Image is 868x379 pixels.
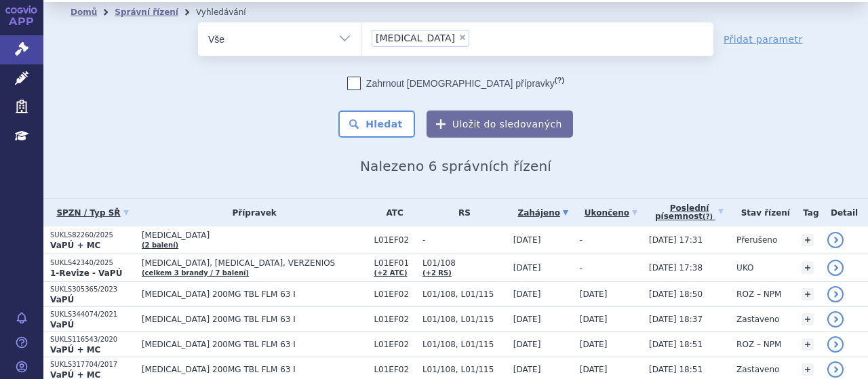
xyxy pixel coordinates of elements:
a: detail [827,336,844,353]
button: Uložit do sledovaných [427,111,573,138]
strong: VaPÚ + MC [50,241,100,250]
span: L01/108 [422,258,507,268]
a: (+2 ATC) [374,269,407,277]
span: [DATE] 18:51 [649,340,703,349]
a: (+2 RS) [422,269,452,277]
span: [DATE] [513,365,541,374]
span: L01/108, L01/115 [422,365,507,374]
span: L01EF02 [374,365,416,374]
span: - [580,263,583,273]
span: [DATE] 18:51 [649,365,703,374]
span: Nalezeno 6 správních řízení [360,158,551,174]
span: [DATE] [580,290,608,299]
p: SUKLS344074/2021 [50,310,135,319]
span: [DATE] [513,340,541,349]
span: Přerušeno [736,235,777,245]
p: SUKLS317704/2017 [50,360,135,370]
span: [DATE] 17:31 [649,235,703,245]
span: [DATE] 18:50 [649,290,703,299]
a: (celkem 3 brandy / 7 balení) [142,269,249,277]
span: L01EF02 [374,340,416,349]
span: L01EF01 [374,258,416,268]
span: [MEDICAL_DATA] [142,231,367,240]
label: Zahrnout [DEMOGRAPHIC_DATA] přípravky [347,77,564,90]
a: + [802,363,814,376]
span: [MEDICAL_DATA] 200MG TBL FLM 63 I [142,315,367,324]
abbr: (?) [555,76,564,85]
a: Poslednípísemnost(?) [649,199,730,226]
span: ROZ – NPM [736,340,781,349]
span: × [458,33,467,41]
a: + [802,313,814,325]
a: SPZN / Typ SŘ [50,203,135,222]
span: [DATE] [513,290,541,299]
span: - [422,235,507,245]
strong: 1-Revize - VaPÚ [50,268,122,278]
th: Detail [821,199,868,226]
strong: VaPÚ [50,320,74,330]
span: [MEDICAL_DATA], [MEDICAL_DATA], VERZENIOS [142,258,367,268]
a: (2 balení) [142,241,178,249]
a: + [802,338,814,351]
span: Zastaveno [736,315,779,324]
th: ATC [367,199,416,226]
a: Správní řízení [115,7,178,17]
li: Vyhledávání [196,2,264,22]
span: Zastaveno [736,365,779,374]
a: Ukončeno [580,203,642,222]
span: [DATE] 18:37 [649,315,703,324]
span: [DATE] [580,365,608,374]
span: [DATE] [580,315,608,324]
span: UKO [736,263,753,273]
span: [MEDICAL_DATA] [376,33,455,43]
span: [MEDICAL_DATA] 200MG TBL FLM 63 I [142,290,367,299]
a: detail [827,286,844,302]
th: Stav řízení [730,199,794,226]
a: Přidat parametr [724,33,803,46]
a: detail [827,311,844,327]
strong: VaPÚ [50,295,74,304]
p: SUKLS305365/2023 [50,285,135,294]
span: [MEDICAL_DATA] 200MG TBL FLM 63 I [142,340,367,349]
p: SUKLS116543/2020 [50,335,135,344]
p: SUKLS42340/2025 [50,258,135,268]
a: detail [827,232,844,248]
span: [DATE] [580,340,608,349]
a: Domů [71,7,97,17]
a: detail [827,260,844,276]
span: [DATE] [513,263,541,273]
span: L01/108, L01/115 [422,290,507,299]
span: [DATE] [513,315,541,324]
abbr: (?) [703,213,713,221]
span: [DATE] [513,235,541,245]
a: Zahájeno [513,203,573,222]
span: ROZ – NPM [736,290,781,299]
span: [DATE] 17:38 [649,263,703,273]
th: Tag [795,199,821,226]
button: Hledat [338,111,415,138]
a: detail [827,361,844,378]
strong: VaPÚ + MC [50,345,100,355]
th: Přípravek [135,199,367,226]
th: RS [416,199,507,226]
span: L01EF02 [374,315,416,324]
span: L01EF02 [374,235,416,245]
a: + [802,262,814,274]
span: L01EF02 [374,290,416,299]
span: L01/108, L01/115 [422,315,507,324]
span: [MEDICAL_DATA] 200MG TBL FLM 63 I [142,365,367,374]
a: + [802,288,814,300]
a: + [802,234,814,246]
p: SUKLS82260/2025 [50,231,135,240]
span: - [580,235,583,245]
span: L01/108, L01/115 [422,340,507,349]
input: [MEDICAL_DATA] [473,29,481,46]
